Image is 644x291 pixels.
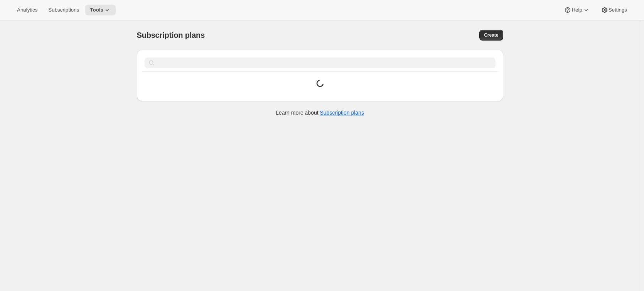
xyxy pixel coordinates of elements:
[137,31,205,39] span: Subscription plans
[85,5,116,15] button: Tools
[320,110,364,116] a: Subscription plans
[90,7,103,13] span: Tools
[559,5,594,15] button: Help
[596,5,632,15] button: Settings
[276,109,364,117] p: Learn more about
[609,7,627,13] span: Settings
[44,5,84,15] button: Subscriptions
[17,7,37,13] span: Analytics
[479,30,503,41] button: Create
[48,7,79,13] span: Subscriptions
[484,32,498,38] span: Create
[572,7,582,13] span: Help
[12,5,42,15] button: Analytics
